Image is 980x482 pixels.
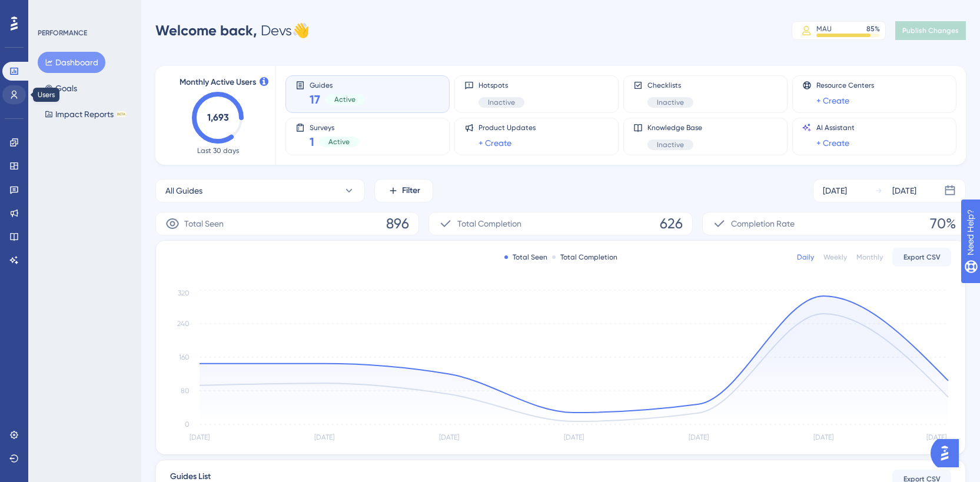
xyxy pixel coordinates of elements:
[856,252,883,262] div: Monthly
[165,184,202,198] span: All Guides
[386,214,409,233] span: 896
[731,217,795,231] span: Completion Rate
[816,94,849,108] a: + Create
[564,433,584,441] tspan: [DATE]
[374,179,433,202] button: Filter
[180,75,256,89] span: Monthly Active Users
[930,214,956,233] span: 70%
[813,433,833,441] tspan: [DATE]
[314,433,334,441] tspan: [DATE]
[185,420,190,428] tspan: 0
[823,184,847,198] div: [DATE]
[38,28,87,38] div: PERFORMANCE
[892,248,951,267] button: Export CSV
[28,3,74,17] span: Need Help?
[657,140,684,149] span: Inactive
[181,387,190,395] tspan: 80
[816,81,874,90] span: Resource Centers
[116,111,127,117] div: BETA
[155,179,365,202] button: All Guides
[660,214,683,233] span: 626
[457,217,521,231] span: Total Completion
[488,98,515,107] span: Inactive
[310,123,359,131] span: Surveys
[504,252,547,262] div: Total Seen
[479,123,536,132] span: Product Updates
[38,78,84,99] button: Goals
[207,112,229,123] text: 1,693
[647,81,693,90] span: Checklists
[657,98,684,107] span: Inactive
[439,433,459,441] tspan: [DATE]
[178,289,190,297] tspan: 320
[926,433,946,441] tspan: [DATE]
[310,134,314,150] span: 1
[190,433,210,441] tspan: [DATE]
[866,24,880,34] div: 85 %
[931,436,966,471] iframe: UserGuiding AI Assistant Launcher
[816,123,855,132] span: AI Assistant
[328,137,350,147] span: Active
[895,21,966,40] button: Publish Changes
[797,252,814,262] div: Daily
[155,21,310,40] div: Devs 👋
[184,217,224,231] span: Total Seen
[816,24,832,34] div: MAU
[552,252,617,262] div: Total Completion
[892,184,916,198] div: [DATE]
[902,26,959,35] span: Publish Changes
[479,81,524,90] span: Hotspots
[689,433,709,441] tspan: [DATE]
[177,320,190,328] tspan: 240
[903,252,941,262] span: Export CSV
[816,136,849,150] a: + Create
[402,184,420,198] span: Filter
[197,146,239,155] span: Last 30 days
[38,52,105,73] button: Dashboard
[479,136,511,150] a: + Create
[310,91,320,108] span: 17
[823,252,847,262] div: Weekly
[155,22,257,39] span: Welcome back,
[38,104,134,125] button: Impact ReportsBETA
[334,95,356,104] span: Active
[647,123,702,132] span: Knowledge Base
[310,81,365,89] span: Guides
[179,353,190,361] tspan: 160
